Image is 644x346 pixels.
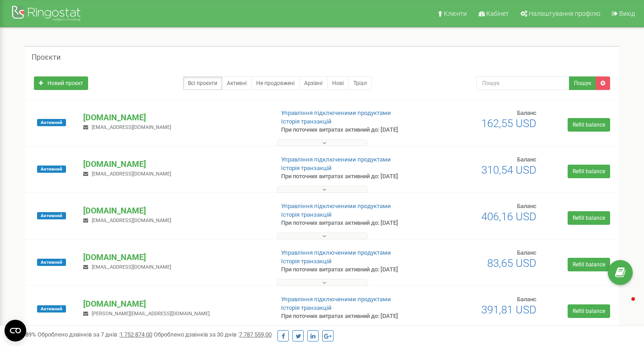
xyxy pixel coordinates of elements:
h5: Проєкти [32,53,61,62]
span: Баланс [517,156,536,163]
span: Вихід [619,10,635,17]
span: Налаштування профілю [529,10,600,17]
a: Тріал [348,76,372,90]
a: Управління підключеними продуктами [281,109,391,116]
a: Управління підключеними продуктами [281,203,391,209]
a: Історія транзакцій [281,165,332,171]
p: При поточних витратах активний до: [DATE] [281,126,415,134]
span: Баланс [517,109,536,116]
p: При поточних витратах активний до: [DATE] [281,265,415,274]
button: Пошук [569,76,596,90]
p: [DOMAIN_NAME] [83,158,266,170]
p: При поточних витратах активний до: [DATE] [281,312,415,321]
img: Ringostat Logo [11,4,84,25]
span: Баланс [517,296,536,303]
p: [DOMAIN_NAME] [83,112,266,123]
span: Оброблено дзвінків за 7 днів : [38,331,152,338]
span: Активний [37,305,66,313]
span: Активний [37,212,66,219]
p: При поточних витратах активний до: [DATE] [281,219,415,228]
span: Активний [37,119,66,126]
span: [EMAIL_ADDRESS][DOMAIN_NAME] [92,218,171,223]
a: Всі проєкти [183,76,222,90]
a: Refill balance [568,165,610,178]
span: Баланс [517,249,536,256]
a: Історія транзакцій [281,118,332,125]
p: [DOMAIN_NAME] [83,205,266,217]
span: Активний [37,259,66,266]
span: 310,54 USD [481,164,536,176]
span: 83,65 USD [487,257,536,270]
a: Refill balance [568,211,610,225]
a: Історія транзакцій [281,211,332,218]
span: [PERSON_NAME][EMAIL_ADDRESS][DOMAIN_NAME] [92,311,210,317]
span: Клієнти [444,10,467,17]
button: Open CMP widget [5,320,26,341]
a: Архівні [299,76,328,90]
a: Refill balance [568,258,610,271]
span: Кабінет [486,10,509,17]
a: Refill balance [568,118,610,132]
input: Пошук [476,76,569,90]
a: Історія транзакцій [281,258,332,265]
span: 391,81 USD [481,303,536,316]
a: Не продовжені [251,76,300,90]
span: 162,55 USD [481,117,536,130]
p: При поточних витратах активний до: [DATE] [281,172,415,181]
span: [EMAIL_ADDRESS][DOMAIN_NAME] [92,124,171,130]
a: Управління підключеними продуктами [281,156,391,163]
a: Управління підключеними продуктами [281,296,391,303]
span: Баланс [517,203,536,209]
iframe: Intercom live chat [613,295,635,317]
span: [EMAIL_ADDRESS][DOMAIN_NAME] [92,264,171,270]
a: Управління підключеними продуктами [281,249,391,256]
span: [EMAIL_ADDRESS][DOMAIN_NAME] [92,171,171,177]
a: Новий проєкт [34,76,88,90]
a: Нові [327,76,349,90]
span: Активний [37,166,66,173]
u: 7 787 559,00 [239,331,272,338]
u: 1 752 874,00 [120,331,152,338]
a: Refill balance [568,304,610,318]
p: [DOMAIN_NAME] [83,251,266,263]
a: Активні [222,76,252,90]
a: Історія транзакцій [281,304,332,311]
span: 406,16 USD [481,210,536,223]
span: Оброблено дзвінків за 30 днів : [154,331,272,338]
p: [DOMAIN_NAME] [83,298,266,310]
